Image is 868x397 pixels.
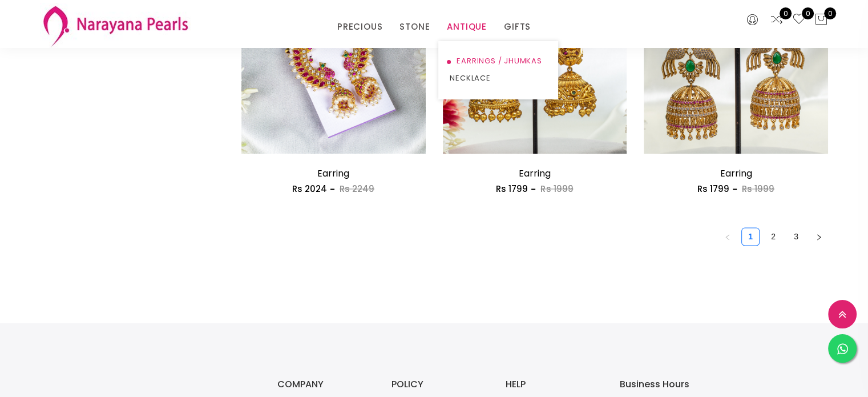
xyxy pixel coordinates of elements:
span: 0 [780,7,792,19]
span: Rs 2249 [340,183,374,195]
a: Earring [720,167,752,180]
h3: HELP [506,380,597,389]
button: 0 [814,13,828,27]
a: 1 [742,228,759,245]
span: right [815,234,822,240]
a: 0 [770,13,784,27]
li: 1 [741,227,760,246]
a: PRECIOUS [337,18,382,35]
a: Earring [519,167,551,180]
button: right [810,227,828,246]
a: ANTIQUE [447,18,487,35]
span: left [724,234,731,240]
li: 2 [764,227,782,246]
span: Rs 1999 [540,183,573,195]
span: 0 [824,7,836,19]
span: Rs 1799 [697,183,729,195]
h3: Business Hours [620,380,711,389]
button: left [718,227,737,246]
span: Rs 1999 [742,183,774,195]
h3: COMPANY [277,380,369,389]
a: 2 [765,228,782,245]
a: 0 [792,13,806,27]
li: Next Page [810,227,828,246]
a: GIFTS [504,18,531,35]
a: Earring [317,167,349,180]
span: 0 [802,7,814,19]
h3: POLICY [391,380,483,389]
a: EARRINGS / JHUMKAS [450,53,547,70]
span: Rs 1799 [496,183,528,195]
span: Rs 2024 [292,183,327,195]
a: NECKLACE [450,70,547,87]
a: STONE [399,18,430,35]
li: Previous Page [718,227,737,246]
a: 3 [788,228,805,245]
li: 3 [787,227,805,246]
